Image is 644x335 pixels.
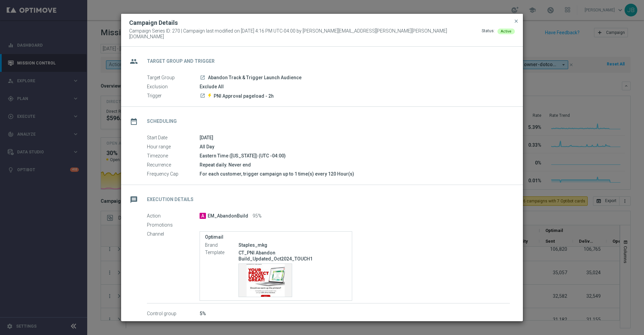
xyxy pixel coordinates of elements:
[501,29,512,34] span: Active
[514,18,519,24] span: close
[253,213,262,219] span: 95%
[147,118,177,125] h2: Scheduling
[200,310,510,317] div: 5%
[128,115,140,128] i: date_range
[147,231,200,237] label: Channel
[147,75,200,81] label: Target Group
[482,28,495,40] div: Status:
[147,171,200,177] label: Frequency Cap
[205,250,238,256] label: Template
[129,28,482,40] span: Campaign Series ID: 270 | Campaign last modified on [DATE] 4:16 PM UTC-04:00 by [PERSON_NAME][EMA...
[200,213,206,219] span: A
[200,75,205,80] i: launch
[200,143,510,150] div: All Day
[200,134,510,141] div: [DATE]
[205,234,347,240] label: Optimail
[147,162,200,168] label: Recurrence
[147,135,200,141] label: Start Date
[147,144,200,150] label: Hour range
[128,194,140,206] i: message
[147,93,200,99] label: Trigger
[238,250,347,262] p: CT_PNI Abandon Build_Updated_Oct2024_TOUCH1
[200,75,206,81] a: launch
[200,161,510,168] div: Repeat daily. Never end
[208,75,302,81] span: Abandon Track & Trigger Launch Audience
[147,222,200,228] label: Promotions
[497,28,515,34] colored-tag: Active
[208,213,248,219] span: EM_AbandonBuild
[147,153,200,159] label: Timezone
[200,93,206,99] a: launch
[147,213,200,219] label: Action
[200,152,510,159] div: Eastern Time ([US_STATE]) (UTC -04:00)
[200,83,510,90] div: Exclude All
[214,93,274,99] span: PNI Approval pageload - 2h
[129,19,178,27] h2: Campaign Details
[147,58,215,64] h2: Target Group and Trigger
[147,196,194,203] h2: Execution Details
[200,93,205,98] i: launch
[128,55,140,67] i: group
[147,311,200,317] label: Control group
[200,171,510,177] div: For each customer, trigger campaign up to 1 time(s) every 120 Hour(s)
[238,242,347,248] div: Staples_mkg
[205,242,238,248] label: Brand
[147,84,200,90] label: Exclusion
